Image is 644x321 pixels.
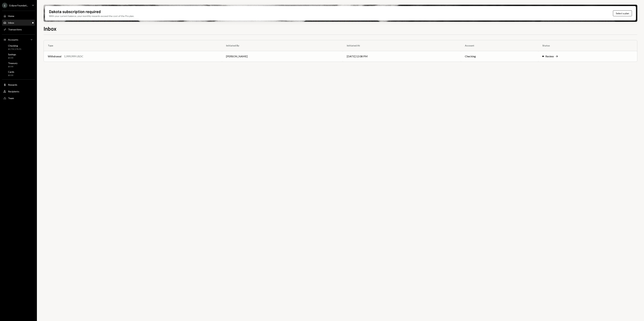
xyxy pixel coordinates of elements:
a: Rewards [2,82,35,88]
button: Select a plan [613,10,632,16]
div: Rewards [8,83,17,86]
a: Recipients [2,88,35,94]
div: Savings [8,53,16,56]
div: $0.00 [8,65,17,68]
th: Initiated By [222,40,343,51]
div: Dakota subscription required [49,9,101,14]
div: 1,999,999 USDC [64,54,83,58]
a: Transactions [2,26,35,32]
div: Review [545,54,554,58]
a: Treasury$0.00 [2,61,35,69]
div: Checking [8,44,21,47]
div: Accounts [8,38,18,41]
div: Eclipse Foundati... [9,4,28,7]
div: Transactions [8,28,22,31]
td: [DATE] 12:08 PM [343,51,461,62]
a: Accounts [2,37,35,43]
div: Recipients [8,90,19,93]
div: Treasury [8,62,17,65]
div: With your current balance, your monthly rewards exceed the cost of the Pro plan. [49,14,134,18]
a: Team [2,95,35,101]
div: $0.00 [8,74,14,77]
th: Type [44,40,222,51]
a: Inbox [2,20,35,26]
a: Savings$0.00 [2,52,35,60]
a: Cards$0.00 [2,69,35,77]
td: [PERSON_NAME] [222,51,343,62]
td: Checking [461,51,538,62]
th: Account [461,40,538,51]
a: Checking$3,732,278.91 [2,43,35,51]
div: $0.00 [8,56,16,59]
div: Team [8,97,14,100]
th: Initiated At [343,40,461,51]
h1: Inbox [44,25,57,32]
div: Inbox [8,21,14,24]
div: Withdrawal [48,54,61,58]
div: E [2,3,7,8]
th: Status [538,40,637,51]
a: Home [2,13,35,19]
div: Cards [8,70,14,73]
div: $3,732,278.91 [8,48,21,51]
div: Home [8,15,14,17]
